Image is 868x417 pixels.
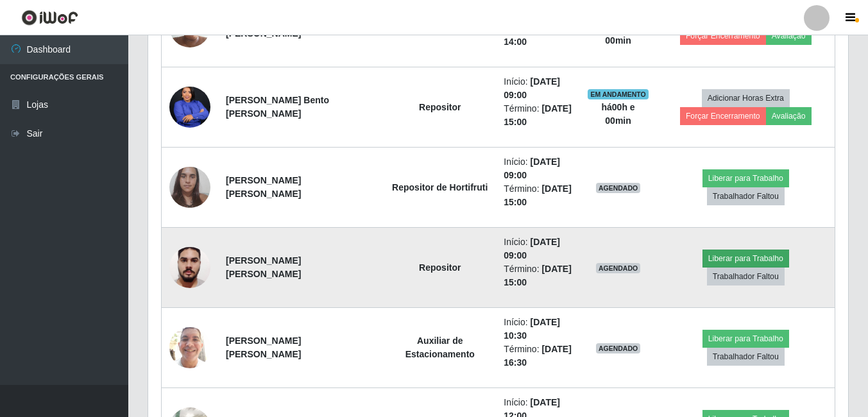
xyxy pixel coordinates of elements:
span: AGENDADO [596,263,641,273]
img: 1753350914768.jpeg [169,320,210,375]
strong: há 01 h e 00 min [601,22,634,46]
button: Trabalhador Faltou [707,268,785,285]
time: [DATE] 09:00 [504,76,560,100]
strong: Auxiliar de Estacionamento [405,336,475,359]
button: Trabalhador Faltou [707,187,785,205]
strong: [PERSON_NAME] [PERSON_NAME] [226,175,301,199]
li: Término: [504,343,572,370]
button: Liberar para Trabalho [702,330,789,348]
button: Forçar Encerramento [680,27,766,45]
li: Início: [504,75,572,102]
li: Início: [504,155,572,182]
strong: [PERSON_NAME] Bento [PERSON_NAME] [226,95,329,119]
span: AGENDADO [596,183,641,193]
img: CoreUI Logo [21,10,78,26]
strong: Repositor de Hortifruti [392,182,488,192]
span: AGENDADO [596,343,641,353]
button: Avaliação [766,107,812,125]
strong: Repositor [419,262,461,273]
li: Término: [504,22,572,49]
strong: [PERSON_NAME] [PERSON_NAME] [226,255,301,279]
strong: há 00 h e 00 min [601,102,634,126]
li: Início: [504,235,572,262]
strong: [PERSON_NAME] [PERSON_NAME] [226,336,301,359]
span: EM ANDAMENTO [588,89,649,99]
time: [DATE] 09:00 [504,157,560,180]
strong: Repositor [419,102,461,112]
img: 1741977061779.jpeg [169,81,210,133]
button: Avaliação [766,27,812,45]
img: 1750175754354.jpeg [169,240,210,294]
img: 1734444279146.jpeg [169,160,210,214]
li: Início: [504,316,572,343]
button: Adicionar Horas Extra [702,89,790,107]
li: Término: [504,262,572,289]
time: [DATE] 09:00 [504,237,560,260]
button: Liberar para Trabalho [702,250,789,268]
li: Término: [504,102,572,129]
button: Forçar Encerramento [680,107,766,125]
button: Trabalhador Faltou [707,348,785,366]
time: [DATE] 10:30 [504,317,560,341]
button: Liberar para Trabalho [702,169,789,187]
li: Término: [504,182,572,209]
